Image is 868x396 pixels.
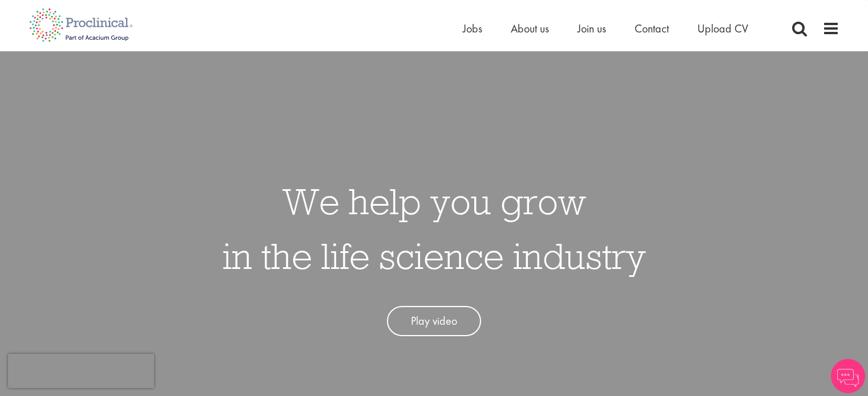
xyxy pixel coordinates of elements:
[578,21,606,36] a: Join us
[511,21,549,36] a: About us
[697,21,748,36] a: Upload CV
[635,21,669,36] a: Contact
[223,174,646,283] h1: We help you grow in the life science industry
[387,306,481,336] a: Play video
[831,359,865,393] img: Chatbot
[463,21,482,36] a: Jobs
